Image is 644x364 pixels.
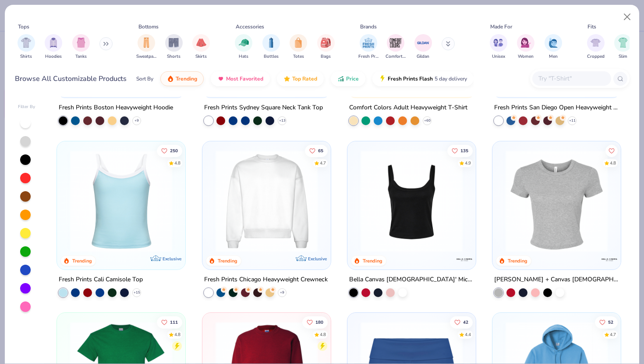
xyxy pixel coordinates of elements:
[283,75,290,82] img: TopRated.gif
[465,331,471,338] div: 4.4
[134,118,139,123] span: + 9
[319,331,326,338] div: 4.8
[463,320,468,324] span: 42
[605,144,618,157] button: Like
[608,320,613,324] span: 52
[72,34,90,60] button: filter button
[136,75,153,83] div: Sort By
[174,160,180,166] div: 4.8
[386,34,406,60] button: filter button
[494,274,619,285] div: [PERSON_NAME] + Canvas [DEMOGRAPHIC_DATA]' Micro Ribbed Baby Tee
[170,320,178,324] span: 111
[66,150,177,252] img: a25d9891-da96-49f3-a35e-76288174bf3a
[424,118,430,123] span: + 60
[601,251,618,268] img: Bella + Canvas logo
[236,23,264,31] div: Accessories
[349,102,467,113] div: Comfort Colors Adult Heavyweight T-Shirt
[372,71,474,86] button: Fresh Prints Flash5 day delivery
[59,274,143,285] div: Fresh Prints Cali Camisole Top
[591,38,601,48] img: Cropped Image
[417,53,429,60] span: Gildan
[321,38,330,48] img: Bags Image
[435,74,467,84] span: 5 day delivery
[264,53,279,60] span: Bottles
[20,53,32,60] span: Shirts
[518,53,534,60] span: Women
[501,150,612,252] img: aa15adeb-cc10-480b-b531-6e6e449d5067
[521,38,531,48] img: Women Image
[21,38,31,48] img: Shirts Image
[317,34,335,60] button: filter button
[160,71,204,86] button: Trending
[211,71,270,86] button: Most Favorited
[358,53,379,60] span: Fresh Prints
[18,34,35,60] button: filter button
[318,148,323,153] span: 65
[163,256,182,262] span: Exclusive
[18,104,35,110] div: Filter By
[136,53,156,60] span: Sweatpants
[346,75,359,82] span: Price
[262,34,280,60] div: filter for Bottles
[490,34,507,60] button: filter button
[417,36,430,49] img: Gildan Image
[45,53,62,60] span: Hoodies
[134,290,140,295] span: + 15
[386,34,406,60] div: filter for Comfort Colors
[138,23,159,31] div: Bottoms
[379,75,386,82] img: flash.gif
[587,34,605,60] div: filter for Cropped
[157,316,182,328] button: Like
[45,34,62,60] button: filter button
[414,34,432,60] div: filter for Gildan
[587,53,605,60] span: Cropped
[239,53,248,60] span: Hats
[414,34,432,60] button: filter button
[235,34,252,60] div: filter for Hats
[169,38,179,48] img: Shorts Image
[59,102,173,113] div: Fresh Prints Boston Heavyweight Hoodie
[235,34,252,60] button: filter button
[290,34,307,60] div: filter for Totes
[517,34,534,60] button: filter button
[165,34,183,60] div: filter for Shorts
[548,38,558,48] img: Men Image
[196,38,206,48] img: Skirts Image
[315,320,323,324] span: 180
[192,34,210,60] button: filter button
[549,53,558,60] span: Men
[569,118,576,123] span: + 11
[494,102,619,113] div: Fresh Prints San Diego Open Heavyweight Sweatpants
[545,34,562,60] button: filter button
[167,53,180,60] span: Shorts
[280,290,284,295] span: + 9
[492,53,505,60] span: Unisex
[136,34,156,60] button: filter button
[49,38,58,48] img: Hoodies Image
[239,38,249,48] img: Hats Image
[302,316,327,328] button: Like
[614,34,632,60] button: filter button
[618,38,628,48] img: Slim Image
[331,71,365,86] button: Price
[142,38,151,48] img: Sweatpants Image
[619,9,636,25] button: Close
[304,144,327,157] button: Like
[136,34,156,60] div: filter for Sweatpants
[349,274,474,285] div: Bella Canvas [DEMOGRAPHIC_DATA]' Micro Ribbed Scoop Tank
[226,75,263,82] span: Most Favorited
[76,38,86,48] img: Tanks Image
[292,75,317,82] span: Top Rated
[358,34,379,60] div: filter for Fresh Prints
[204,102,323,113] div: Fresh Prints Sydney Square Neck Tank Top
[319,160,326,166] div: 4.7
[195,53,207,60] span: Skirts
[308,256,327,262] span: Exclusive
[15,73,127,84] div: Browse All Customizable Products
[460,148,468,153] span: 135
[356,150,467,252] img: 8af284bf-0d00-45ea-9003-ce4b9a3194ad
[587,34,605,60] button: filter button
[204,274,328,285] div: Fresh Prints Chicago Heavyweight Crewneck
[614,34,632,60] div: filter for Slim
[362,36,375,49] img: Fresh Prints Image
